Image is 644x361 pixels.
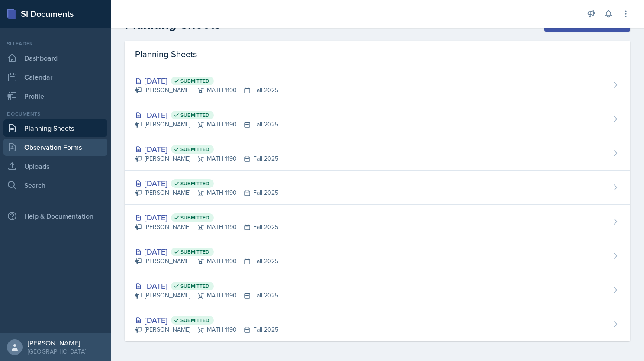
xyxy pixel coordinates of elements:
[135,120,278,129] div: [PERSON_NAME] MATH 1190 Fall 2025
[180,180,209,187] span: Submitted
[3,68,107,86] a: Calendar
[180,248,209,255] span: Submitted
[125,16,220,32] h2: Planning Sheets
[135,143,278,155] div: [DATE]
[135,154,278,163] div: [PERSON_NAME] MATH 1190 Fall 2025
[3,207,107,225] div: Help & Documentation
[125,239,630,273] a: [DATE] Submitted [PERSON_NAME]MATH 1190Fall 2025
[28,347,86,356] div: [GEOGRAPHIC_DATA]
[125,41,630,68] div: Planning Sheets
[125,171,630,205] a: [DATE] Submitted [PERSON_NAME]MATH 1190Fall 2025
[180,317,209,324] span: Submitted
[125,136,630,171] a: [DATE] Submitted [PERSON_NAME]MATH 1190Fall 2025
[3,177,107,194] a: Search
[180,77,209,84] span: Submitted
[135,246,278,258] div: [DATE]
[180,283,209,290] span: Submitted
[3,87,107,105] a: Profile
[125,205,630,239] a: [DATE] Submitted [PERSON_NAME]MATH 1190Fall 2025
[3,49,107,67] a: Dashboard
[125,307,630,341] a: [DATE] Submitted [PERSON_NAME]MATH 1190Fall 2025
[135,222,278,232] div: [PERSON_NAME] MATH 1190 Fall 2025
[135,257,278,266] div: [PERSON_NAME] MATH 1190 Fall 2025
[3,139,107,156] a: Observation Forms
[3,119,107,137] a: Planning Sheets
[135,86,278,95] div: [PERSON_NAME] MATH 1190 Fall 2025
[125,68,630,102] a: [DATE] Submitted [PERSON_NAME]MATH 1190Fall 2025
[135,212,278,223] div: [DATE]
[28,338,86,347] div: [PERSON_NAME]
[135,177,278,189] div: [DATE]
[135,75,278,87] div: [DATE]
[550,21,625,28] div: New Planning Sheet
[135,280,278,292] div: [DATE]
[135,109,278,121] div: [DATE]
[135,314,278,326] div: [DATE]
[3,40,107,48] div: Si leader
[135,325,278,334] div: [PERSON_NAME] MATH 1190 Fall 2025
[135,291,278,300] div: [PERSON_NAME] MATH 1190 Fall 2025
[135,188,278,197] div: [PERSON_NAME] MATH 1190 Fall 2025
[3,158,107,175] a: Uploads
[125,102,630,136] a: [DATE] Submitted [PERSON_NAME]MATH 1190Fall 2025
[125,273,630,307] a: [DATE] Submitted [PERSON_NAME]MATH 1190Fall 2025
[180,146,209,153] span: Submitted
[180,214,209,221] span: Submitted
[3,110,107,118] div: Documents
[180,112,209,119] span: Submitted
